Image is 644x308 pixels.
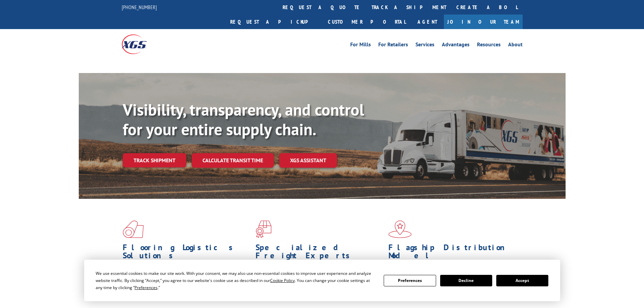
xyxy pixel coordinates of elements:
[388,220,412,238] img: xgs-icon-flagship-distribution-model-red
[508,42,523,49] a: About
[122,4,157,10] a: [PHONE_NUMBER]
[496,275,548,286] button: Accept
[415,42,434,49] a: Services
[323,15,411,29] a: Customer Portal
[388,243,516,263] h1: Flagship Distribution Model
[442,42,470,49] a: Advantages
[123,99,364,140] b: Visibility, transparency, and control for your entire supply chain.
[384,275,436,286] button: Preferences
[440,275,492,286] button: Decline
[256,220,271,238] img: xgs-icon-focused-on-flooring-red
[225,15,323,29] a: Request a pickup
[192,153,274,168] a: Calculate transit time
[256,243,383,263] h1: Specialized Freight Experts
[123,153,186,167] a: Track shipment
[96,270,376,291] div: We use essential cookies to make our site work. With your consent, we may also use non-essential ...
[279,153,337,168] a: XGS ASSISTANT
[350,42,371,49] a: For Mills
[84,260,560,301] div: Cookie Consent Prompt
[378,42,408,49] a: For Retailers
[123,220,144,238] img: xgs-icon-total-supply-chain-intelligence-red
[444,15,523,29] a: Join Our Team
[411,15,444,29] a: Agent
[135,285,158,290] span: Preferences
[270,278,295,283] span: Cookie Policy
[477,42,501,49] a: Resources
[123,243,251,263] h1: Flooring Logistics Solutions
